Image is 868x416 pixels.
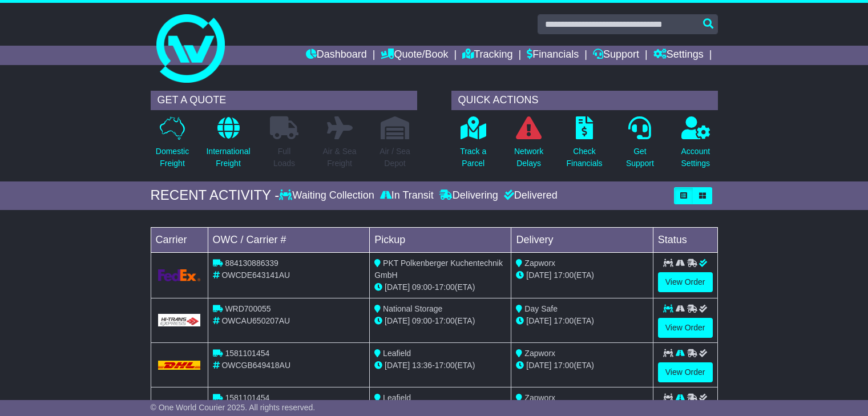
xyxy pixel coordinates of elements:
[158,269,201,281] img: GetCarrierServiceLogo
[374,281,506,293] div: - (ETA)
[511,227,653,252] td: Delivery
[370,227,511,252] td: Pickup
[151,403,316,412] span: © One World Courier 2025. All rights reserved.
[658,272,713,292] a: View Order
[435,361,455,370] span: 17:00
[385,361,410,370] span: [DATE]
[205,116,251,176] a: InternationalFreight
[524,259,555,268] span: Zapworx
[460,146,486,169] p: Track a Parcel
[526,361,551,370] span: [DATE]
[527,46,579,65] a: Financials
[221,316,290,325] span: OWCAU650207AU
[206,146,250,169] p: International Freight
[524,349,555,358] span: Zapworx
[435,316,455,325] span: 17:00
[385,282,410,292] span: [DATE]
[516,360,648,371] div: (ETA)
[158,314,201,326] img: GetCarrierServiceLogo
[459,116,487,176] a: Track aParcel
[653,46,704,65] a: Settings
[625,116,655,176] a: GetSupport
[501,189,558,202] div: Delivered
[658,362,713,382] a: View Order
[681,116,711,176] a: AccountSettings
[151,227,208,252] td: Carrier
[566,116,603,176] a: CheckFinancials
[451,91,718,110] div: QUICK ACTIONS
[626,146,654,169] p: Get Support
[221,270,290,280] span: OWCDE643141AU
[524,393,555,402] span: Zapworx
[374,259,503,280] span: PKT Polkenberger Kuchentechnik GmbH
[435,282,455,292] span: 17:00
[514,116,544,176] a: NetworkDelays
[526,316,551,325] span: [DATE]
[383,349,411,358] span: Leafield
[381,46,448,65] a: Quote/Book
[567,146,603,169] p: Check Financials
[221,361,290,370] span: OWCGB649418AU
[412,361,432,370] span: 13:36
[554,316,574,325] span: 17:00
[412,316,432,325] span: 09:00
[554,361,574,370] span: 17:00
[374,315,506,327] div: - (ETA)
[681,146,710,169] p: Account Settings
[225,349,269,358] span: 1581101454
[462,46,512,65] a: Tracking
[514,146,543,169] p: Network Delays
[385,316,410,325] span: [DATE]
[156,146,189,169] p: Domestic Freight
[158,361,201,370] img: DHL.png
[383,304,442,313] span: National Storage
[653,227,717,252] td: Status
[374,360,506,371] div: - (ETA)
[380,146,410,169] p: Air / Sea Depot
[270,146,298,169] p: Full Loads
[412,282,432,292] span: 09:00
[306,46,367,65] a: Dashboard
[208,227,370,252] td: OWC / Carrier #
[151,91,417,110] div: GET A QUOTE
[658,318,713,338] a: View Order
[437,189,501,202] div: Delivering
[516,315,648,327] div: (ETA)
[524,304,558,313] span: Day Safe
[526,270,551,280] span: [DATE]
[225,304,271,313] span: WRD700055
[225,393,269,402] span: 1581101454
[322,146,356,169] p: Air & Sea Freight
[377,189,437,202] div: In Transit
[516,269,648,281] div: (ETA)
[155,116,189,176] a: DomesticFreight
[279,189,377,202] div: Waiting Collection
[225,259,278,268] span: 884130886339
[383,393,411,402] span: Leafield
[593,46,639,65] a: Support
[151,187,280,204] div: RECENT ACTIVITY -
[554,270,574,280] span: 17:00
